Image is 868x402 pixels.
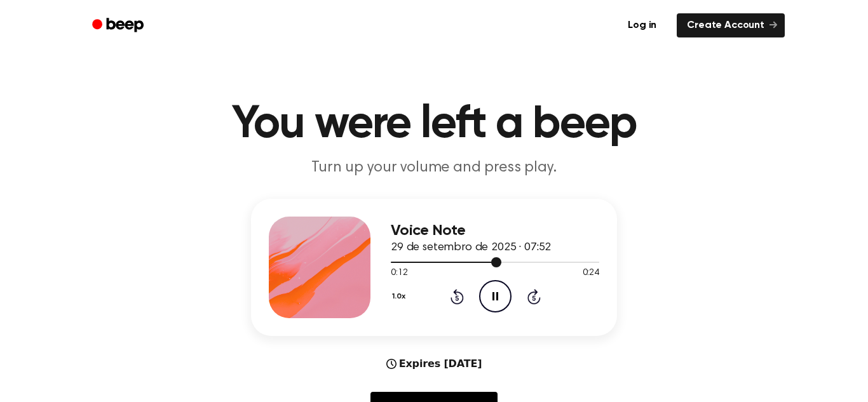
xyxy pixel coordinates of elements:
[386,356,482,372] div: Expires [DATE]
[677,13,785,37] a: Create Account
[190,157,678,178] p: Turn up your volume and press play.
[615,11,669,40] a: Log in
[391,286,410,307] button: 1.0x
[391,242,551,253] span: 29 de setembro de 2025 · 07:52
[109,102,759,147] h1: You were left a beep
[391,267,407,280] span: 0:12
[391,222,599,239] h3: Voice Note
[83,13,155,38] a: Beep
[583,267,599,280] span: 0:24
